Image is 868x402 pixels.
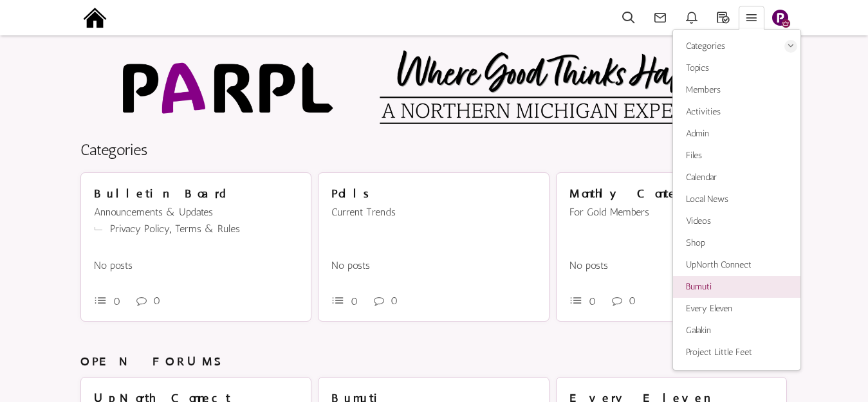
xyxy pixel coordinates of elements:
[80,3,109,32] img: output-onlinepngtools%20-%202025-09-15T191211.976.png
[673,35,800,57] a: Categories
[351,295,358,307] span: 0
[673,188,800,210] a: Local News
[772,10,788,26] img: Slide1.png
[686,215,711,226] span: Videos
[686,259,752,270] span: UpNorth Connect
[686,106,721,117] span: Activities
[94,187,226,201] span: Bulletin Board
[673,232,800,254] a: Shop
[673,145,800,167] a: Files
[569,187,705,201] a: Monthly Contests
[80,140,147,159] a: Categories
[686,281,712,292] span: Bumuti
[569,187,705,201] span: Monthly Contests
[331,187,375,201] span: Polls
[673,79,800,101] a: Members
[686,128,709,139] span: Admin
[110,223,172,235] a: Privacy Policy
[175,223,240,235] a: Terms & Rules
[391,295,398,307] span: 0
[686,84,721,95] span: Members
[673,123,800,145] a: Admin
[673,57,800,79] a: Topics
[629,295,636,307] span: 0
[686,325,711,336] span: Galakin
[673,276,800,298] a: Bumuti
[589,295,596,307] span: 0
[686,237,705,248] span: Shop
[331,187,375,201] a: Polls
[686,172,717,183] span: Calendar
[686,347,752,358] span: Project Little Feet
[673,101,800,123] a: Activities
[686,194,728,205] span: Local News
[673,254,800,276] a: UpNorth Connect
[113,295,120,307] span: 0
[80,354,232,376] h4: OPEN FORUMS
[686,62,709,73] span: Topics
[673,320,800,342] a: Galakin
[94,187,226,201] a: Bulletin Board
[686,303,732,314] span: Every Eleven
[153,295,160,307] span: 0
[673,342,800,363] a: Project Little Feet
[673,167,800,188] a: Calendar
[673,210,800,232] a: Videos
[673,298,800,320] a: Every Eleven
[686,150,702,161] span: Files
